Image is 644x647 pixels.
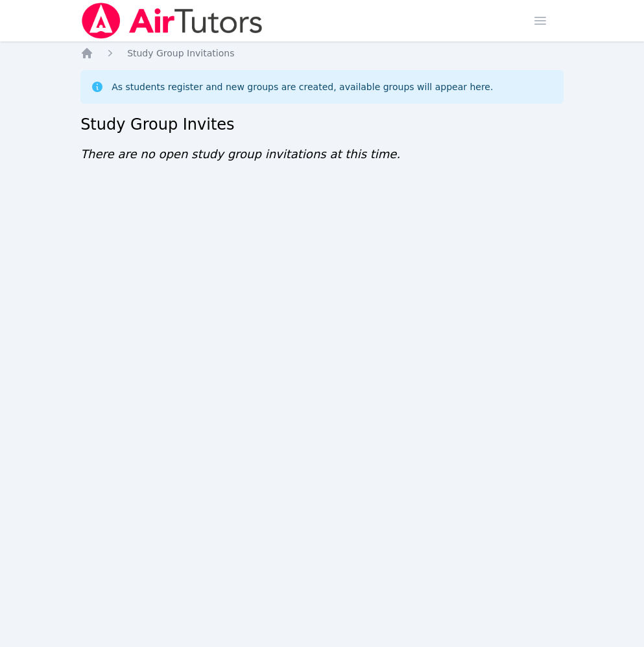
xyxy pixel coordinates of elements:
[80,147,400,161] span: There are no open study group invitations at this time.
[112,80,493,93] div: As students register and new groups are created, available groups will appear here.
[127,48,234,58] span: Study Group Invitations
[127,47,234,60] a: Study Group Invitations
[80,114,564,135] h2: Study Group Invites
[80,3,264,39] img: Air Tutors
[80,47,564,60] nav: Breadcrumb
